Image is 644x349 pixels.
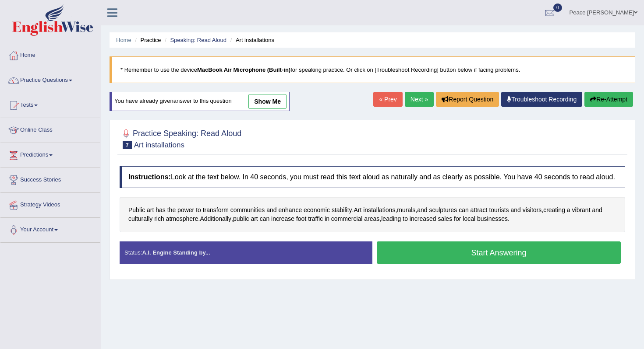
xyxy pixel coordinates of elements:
span: Click to see word definition [296,214,306,223]
span: 7 [123,141,132,149]
div: Status: [120,241,372,264]
span: Click to see word definition [251,214,258,223]
span: Click to see word definition [230,206,265,215]
a: Home [0,43,100,65]
span: Click to see word definition [510,206,520,215]
span: Click to see word definition [429,206,457,215]
li: Practice [133,36,161,44]
a: Troubleshoot Recording [501,92,582,107]
a: Next » [405,92,434,107]
a: Success Stories [0,168,100,190]
span: Click to see word definition [417,206,427,215]
a: Predictions [0,143,100,165]
span: Click to see word definition [128,214,152,223]
h4: Look at the text below. In 40 seconds, you must read this text aloud as naturally and as clearly ... [120,166,625,188]
span: Click to see word definition [325,214,329,223]
span: 0 [553,3,562,12]
span: Click to see word definition [308,214,323,223]
span: Click to see word definition [592,206,602,215]
span: Click to see word definition [463,214,475,223]
span: Click to see word definition [278,206,302,215]
span: Click to see word definition [154,214,164,223]
span: Click to see word definition [354,206,361,215]
span: Click to see word definition [260,214,270,223]
a: Your Account [0,218,100,240]
span: Click to see word definition [477,214,508,223]
span: Click to see word definition [271,214,294,223]
span: Click to see word definition [304,206,330,215]
a: Strategy Videos [0,193,100,215]
span: Click to see word definition [203,206,229,215]
span: Click to see word definition [397,206,415,215]
strong: A.I. Engine Standing by... [142,249,210,256]
span: Click to see word definition [381,214,401,223]
span: Click to see word definition [363,206,395,215]
span: Click to see word definition [233,214,249,223]
span: Click to see word definition [147,206,154,215]
span: Click to see word definition [177,206,194,215]
button: Report Question [436,92,499,107]
span: Click to see word definition [567,206,570,215]
b: Instructions: [128,173,171,181]
span: Click to see word definition [523,206,542,215]
span: Click to see word definition [200,214,231,223]
span: Click to see word definition [331,214,363,223]
span: Click to see word definition [128,206,145,215]
a: Home [116,37,131,43]
a: show me [248,94,287,109]
a: Online Class [0,118,100,140]
span: Click to see word definition [196,206,201,215]
small: Art installations [134,141,184,149]
div: You have already given answer to this question [110,92,290,111]
a: Tests [0,93,100,115]
li: Art installations [228,36,274,44]
b: MacBook Air Microphone (Built-in) [197,66,290,73]
a: « Prev [373,92,402,107]
span: Click to see word definition [167,206,176,215]
span: Click to see word definition [403,214,408,223]
button: Start Answering [377,241,621,264]
div: . , , , . , , . [120,197,625,232]
a: Speaking: Read Aloud [170,37,226,43]
span: Click to see word definition [489,206,509,215]
span: Click to see word definition [459,206,469,215]
span: Click to see word definition [410,214,436,223]
span: Click to see word definition [166,214,198,223]
span: Click to see word definition [332,206,352,215]
span: Click to see word definition [438,214,452,223]
span: Click to see word definition [454,214,461,223]
blockquote: * Remember to use the device for speaking practice. Or click on [Troubleshoot Recording] button b... [110,56,635,83]
span: Click to see word definition [156,206,166,215]
a: Practice Questions [0,68,100,90]
span: Click to see word definition [471,206,488,215]
button: Re-Attempt [584,92,633,107]
span: Click to see word definition [364,214,379,223]
span: Click to see word definition [543,206,565,215]
span: Click to see word definition [266,206,276,215]
span: Click to see word definition [572,206,591,215]
h2: Practice Speaking: Read Aloud [120,127,241,149]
